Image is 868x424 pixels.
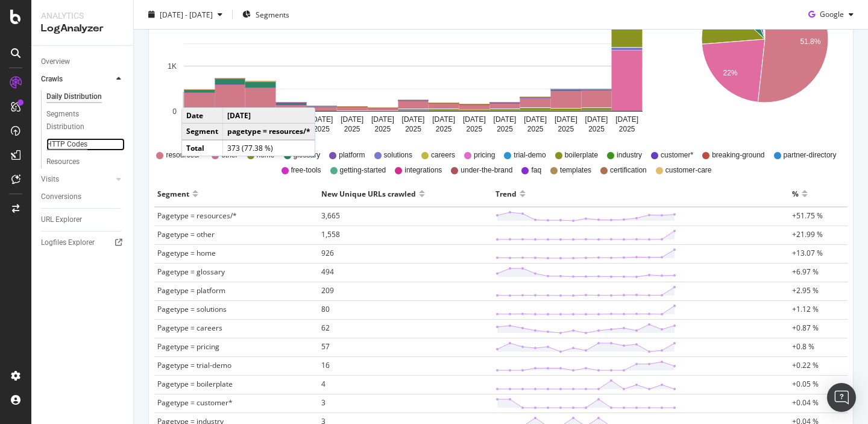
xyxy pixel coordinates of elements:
[384,150,412,160] span: solutions
[792,323,819,333] span: +0.87 %
[321,248,334,258] span: 926
[792,248,823,258] span: +13.07 %
[466,125,482,133] text: 2025
[157,341,219,352] span: Pagetype = pricing
[46,108,125,133] a: Segments Distribution
[157,210,237,221] span: Pagetype = resources/*
[341,115,363,124] text: [DATE]
[41,173,59,186] div: Visits
[321,229,340,239] span: 1,558
[41,191,125,203] a: Conversions
[494,115,517,124] text: [DATE]
[182,124,223,140] td: Segment
[339,150,365,160] span: platform
[41,10,124,22] div: Analytics
[143,5,227,24] button: [DATE] - [DATE]
[560,165,591,176] span: templates
[665,165,712,176] span: customer-care
[160,9,213,19] span: [DATE] - [DATE]
[41,236,95,249] div: Logfiles Explorer
[784,150,837,160] span: partner-directory
[157,184,189,203] div: Segment
[157,285,225,296] span: Pagetype = platform
[555,115,577,124] text: [DATE]
[321,323,330,333] span: 62
[497,125,513,133] text: 2025
[41,214,82,226] div: URL Explorer
[157,360,231,370] span: Pagetype = trial-demo
[792,341,814,352] span: +0.8 %
[182,140,223,156] td: Total
[313,125,330,133] text: 2025
[157,248,216,258] span: Pagetype = home
[792,267,819,277] span: +6.97 %
[46,90,102,103] div: Daily Distribution
[792,210,823,221] span: +51.75 %
[321,285,334,296] span: 209
[41,73,63,86] div: Crawls
[527,125,544,133] text: 2025
[792,379,819,389] span: +0.05 %
[321,397,325,408] span: 3
[792,304,819,314] span: +1.12 %
[432,115,455,124] text: [DATE]
[157,229,215,239] span: Pagetype = other
[41,73,113,86] a: Crawls
[157,267,225,277] span: Pagetype = glossary
[565,150,598,160] span: boilerplate
[321,360,330,370] span: 16
[514,150,546,160] span: trial-demo
[41,55,70,68] div: Overview
[588,125,605,133] text: 2025
[792,397,819,408] span: +0.04 %
[182,108,223,124] td: Date
[321,267,334,277] span: 494
[340,165,386,176] span: getting-started
[371,115,394,124] text: [DATE]
[531,165,541,176] span: faq
[661,150,693,160] span: customer*
[431,150,455,160] span: careers
[712,150,764,160] span: breaking-ground
[41,173,113,186] a: Visits
[256,9,289,19] span: Segments
[41,214,125,226] a: URL Explorer
[46,156,125,168] a: Resources
[804,5,858,24] button: Google
[619,125,635,133] text: 2025
[524,115,547,124] text: [DATE]
[321,379,325,389] span: 4
[223,108,315,124] td: [DATE]
[461,165,512,176] span: under-the-brand
[41,22,124,36] div: LogAnalyzer
[344,125,360,133] text: 2025
[827,383,856,412] div: Open Intercom Messenger
[157,379,233,389] span: Pagetype = boilerplate
[615,115,638,124] text: [DATE]
[46,108,113,133] div: Segments Distribution
[157,323,222,333] span: Pagetype = careers
[310,115,333,124] text: [DATE]
[46,90,125,103] a: Daily Distribution
[495,184,517,203] div: Trend
[436,125,452,133] text: 2025
[792,229,823,239] span: +21.99 %
[617,150,642,160] span: industry
[157,304,227,314] span: Pagetype = solutions
[321,304,330,314] span: 80
[46,138,125,151] a: HTTP Codes
[237,5,294,24] button: Segments
[405,125,421,133] text: 2025
[558,125,574,133] text: 2025
[474,150,495,160] span: pricing
[41,191,81,203] div: Conversions
[374,125,391,133] text: 2025
[820,9,844,19] span: Google
[41,55,125,68] a: Overview
[404,165,442,176] span: integrations
[321,210,340,221] span: 3,665
[46,138,87,151] div: HTTP Codes
[792,360,819,370] span: +0.22 %
[166,150,203,160] span: resources/*
[463,115,486,124] text: [DATE]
